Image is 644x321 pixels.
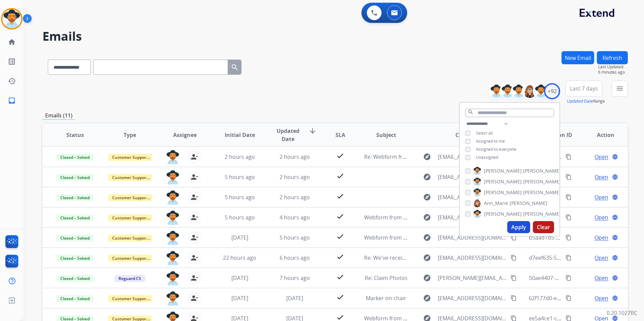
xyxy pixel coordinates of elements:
mat-icon: search [231,63,239,71]
span: Select all [476,130,493,136]
span: Closed – Solved [56,214,94,221]
img: agent-avatar [166,251,180,265]
span: [DATE] [231,294,248,302]
span: Closed – Solved [56,255,94,262]
span: 6 minutes ago [598,70,628,75]
span: [PERSON_NAME] [484,189,522,196]
mat-icon: person_remove [190,294,198,302]
span: 7 hours ago [280,274,310,282]
mat-icon: person_remove [190,153,198,161]
mat-icon: content_copy [566,275,572,281]
span: [PERSON_NAME] [484,211,522,217]
span: [PERSON_NAME] [510,200,547,207]
img: agent-avatar [166,150,180,164]
span: [PERSON_NAME] [523,168,561,174]
mat-icon: explore [423,274,431,282]
span: Closed – Solved [56,174,94,181]
div: +92 [544,83,560,99]
span: Open [594,274,608,282]
mat-icon: content_copy [566,295,572,301]
mat-icon: person_remove [190,173,198,181]
span: Webform from [EMAIL_ADDRESS][DOMAIN_NAME] on [DATE] [364,214,517,221]
span: Customer Support [108,174,152,181]
mat-icon: explore [423,234,431,242]
button: New Email [561,51,594,64]
span: Assignee [173,131,197,139]
mat-icon: arrow_downward [309,127,317,135]
span: Open [594,173,608,181]
mat-icon: check [336,152,344,160]
img: agent-avatar [166,271,180,285]
mat-icon: content_copy [566,194,572,200]
span: 6 hours ago [280,254,310,261]
span: Updated Date [273,127,303,143]
span: Closed – Solved [56,235,94,242]
span: Customer Support [108,154,152,161]
span: Webform from [EMAIL_ADDRESS][DOMAIN_NAME] on [DATE] [364,234,517,241]
span: 4 hours ago [280,214,310,221]
span: [EMAIL_ADDRESS][DOMAIN_NAME] [438,254,507,262]
span: 50ae4407-241f-4902-a35f-5de2911466b1 [529,274,631,282]
mat-icon: explore [423,153,431,161]
span: [DATE] [286,294,303,302]
span: Last 7 days [570,87,598,90]
span: Open [594,294,608,302]
span: 5 hours ago [225,193,255,201]
mat-icon: list_alt [8,58,16,66]
span: Subject [376,131,396,139]
span: Initial Date [225,131,255,139]
span: [PERSON_NAME] [484,168,522,174]
mat-icon: home [8,38,16,46]
mat-icon: content_copy [511,275,517,281]
span: Customer Support [108,235,152,242]
button: Apply [507,221,530,233]
span: Marker on chair [366,294,406,302]
span: Customer Support [108,295,152,302]
mat-icon: menu [616,84,624,93]
span: Last Updated: [598,64,628,70]
mat-icon: content_copy [511,255,517,261]
mat-icon: search [468,109,474,115]
mat-icon: check [336,233,344,241]
span: Ann_Marie [484,200,508,207]
span: [PERSON_NAME] [484,178,522,185]
span: [EMAIL_ADDRESS][DOMAIN_NAME] [438,234,507,242]
mat-icon: check [336,172,344,180]
span: Open [594,234,608,242]
span: [EMAIL_ADDRESS][DOMAIN_NAME] [438,153,507,161]
span: 5 hours ago [225,214,255,221]
mat-icon: explore [423,254,431,262]
span: Closed – Solved [56,275,94,282]
span: Assigned to everyone [476,146,516,152]
mat-icon: explore [423,213,431,221]
mat-icon: history [8,77,16,85]
mat-icon: language [612,295,618,301]
mat-icon: explore [423,193,431,201]
span: 2 hours ago [280,173,310,181]
mat-icon: check [336,273,344,281]
img: agent-avatar [166,190,180,205]
mat-icon: check [336,253,344,261]
mat-icon: language [612,154,618,160]
mat-icon: person_remove [190,274,198,282]
span: 62f177d0-ebbe-4036-a460-5ef5aff67596 [529,294,629,302]
span: Customer [455,131,482,139]
p: 0.20.1027RC [607,309,637,317]
mat-icon: language [612,194,618,200]
span: [EMAIL_ADDRESS][DOMAIN_NAME] [438,294,507,302]
h2: Emails [42,30,628,43]
mat-icon: person_remove [190,213,198,221]
mat-icon: content_copy [566,174,572,180]
img: agent-avatar [166,231,180,245]
span: Open [594,193,608,201]
span: Unassigned [476,154,498,160]
span: Reguard CS [115,275,145,282]
mat-icon: check [336,212,344,220]
mat-icon: person_remove [190,254,198,262]
button: Last 7 days [566,80,602,97]
mat-icon: language [612,275,618,281]
span: 5 hours ago [225,173,255,181]
mat-icon: person_remove [190,193,198,201]
button: Refresh [597,51,628,64]
span: Re: Claim Photos [365,274,408,282]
